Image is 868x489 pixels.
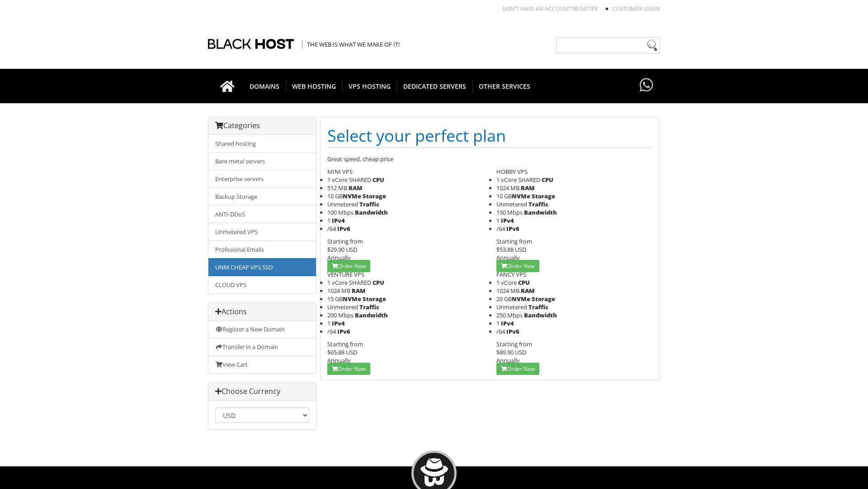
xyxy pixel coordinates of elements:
[215,308,309,316] h3: Actions
[613,5,660,13] a: Customer Login
[496,208,523,216] span: 150 Mbps
[208,205,316,223] a: ANTI-DDoS
[637,69,656,102] a: Have questions?
[542,176,553,184] b: CPU
[512,295,530,303] b: NVMe
[501,319,514,327] b: IPv4
[496,270,526,278] span: FANCY VPS
[343,295,361,303] b: NVMe
[342,69,397,103] a: VPS HOSTING
[496,303,527,311] span: Unmetered
[327,260,370,272] a: Order Now
[327,295,361,303] span: 15 GB
[327,237,483,262] div: Starting from Annually
[420,458,448,487] img: BlackHOST mascont, Blacky.
[215,122,309,130] h3: Categories
[208,240,316,259] a: Profesional Emails
[496,363,539,375] a: Order Now
[373,176,384,184] b: CPU
[327,363,370,375] a: Order Now
[343,192,361,200] b: NVMe
[327,184,347,192] span: 512 MB
[363,192,386,200] b: Storage
[528,303,548,311] b: Traffic
[215,388,309,396] h3: Choose Currency
[337,327,350,336] b: IPv6
[352,287,366,295] b: RAM
[211,69,244,103] a: Go to homepage
[359,303,379,311] b: Traffic
[327,303,358,311] span: Unmetered
[496,225,505,233] span: /64
[327,208,354,216] span: 100 Mbps
[327,216,330,225] span: 1
[208,187,316,206] a: Backup Storage
[302,40,400,48] span: The Web is what we make of it!
[208,276,316,293] a: CLOUD VPS
[521,287,535,295] b: RAM
[327,278,371,287] span: 1 vCore SHARED
[573,5,598,13] a: REGISTER
[327,245,357,254] span: $29.90 USD
[528,200,548,208] b: Traffic
[524,311,557,319] b: Bandwidth
[496,295,530,303] span: 20 GB
[342,80,397,92] span: VPS HOSTING
[532,295,555,303] b: Storage
[327,225,336,233] span: /64
[327,287,350,295] span: 1024 MB
[512,192,530,200] b: NVMe
[208,258,316,276] a: UNM CHEAP VPS SSD
[518,278,530,287] b: CPU
[496,311,523,319] span: 250 Mbps
[327,311,354,319] span: 200 Mbps
[208,355,316,373] a: View Cart
[355,311,388,319] b: Bandwidth
[496,327,505,336] span: /64
[496,340,652,364] div: Starting from Annually
[496,348,526,356] span: $89.90 USD
[397,80,473,92] span: DEDICATED SERVERS
[355,208,388,216] b: Bandwidth
[496,192,530,200] span: 10 GB
[496,237,652,262] div: Starting from Annually
[327,200,358,208] span: Unmetered
[489,5,598,13] li: Don't have an account?
[327,124,652,148] h1: Select your perfect plan
[397,69,473,103] a: DEDICATED SERVERS
[332,319,345,327] b: IPv4
[524,208,557,216] b: Bandwidth
[337,225,350,233] b: IPv6
[496,287,519,295] span: 1024 MB
[506,225,519,233] b: IPv6
[521,184,535,192] b: RAM
[327,348,357,356] span: $65.88 USD
[496,216,500,225] span: 1
[208,135,316,153] a: Shared hosting
[496,184,519,192] span: 1024 MB
[243,69,286,103] a: DOMAINS
[286,80,343,92] span: WEB HOSTING
[506,327,519,336] b: IPv6
[472,80,537,92] span: OTHER SERVICES
[496,245,526,254] span: $53.88 USD
[501,216,514,225] b: IPv4
[208,321,316,338] a: Register a New Domain
[327,270,364,278] span: VENTURE VPS
[359,200,379,208] b: Traffic
[327,319,330,327] span: 1
[208,338,316,356] a: Transfer in a Domain
[327,327,336,336] span: /64
[532,192,555,200] b: Storage
[327,168,353,176] span: MINI VPS
[327,192,361,200] span: 10 GB
[332,216,345,225] b: IPv4
[243,80,286,92] span: DOMAINS
[373,278,384,287] b: CPU
[556,37,660,53] input: Need help?
[327,340,483,364] div: Starting from Annually
[327,176,371,184] span: 1 vCore SHARED
[496,168,528,176] span: HOBBY VPS
[496,319,500,327] span: 1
